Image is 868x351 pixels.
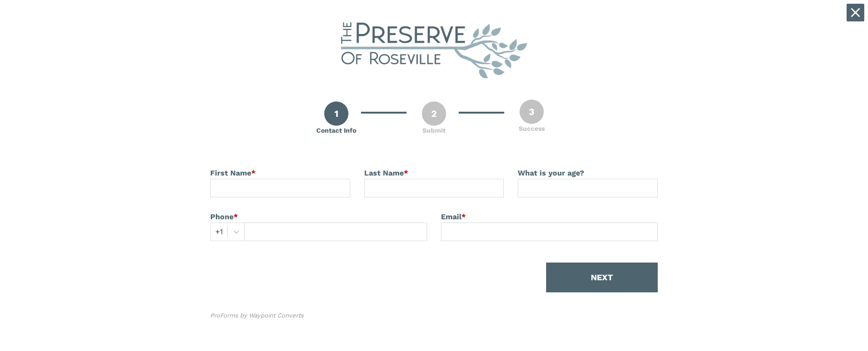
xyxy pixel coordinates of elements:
[316,126,356,135] div: Contact Info
[518,169,584,177] span: What is your age?
[364,169,404,177] span: Last Name
[847,4,864,21] button: Close
[210,169,251,177] span: First Name
[210,311,304,320] div: ProForms by Waypoint Converts
[341,22,527,78] img: f6a485ef-887c-467d-8185-528b87d14914.png
[441,212,461,221] span: Email
[520,100,544,124] div: 3
[519,124,545,134] div: Success
[324,101,348,126] div: 1
[422,126,446,135] div: Submit
[210,212,234,221] span: Phone
[546,263,658,292] button: NEXT
[422,101,446,126] div: 2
